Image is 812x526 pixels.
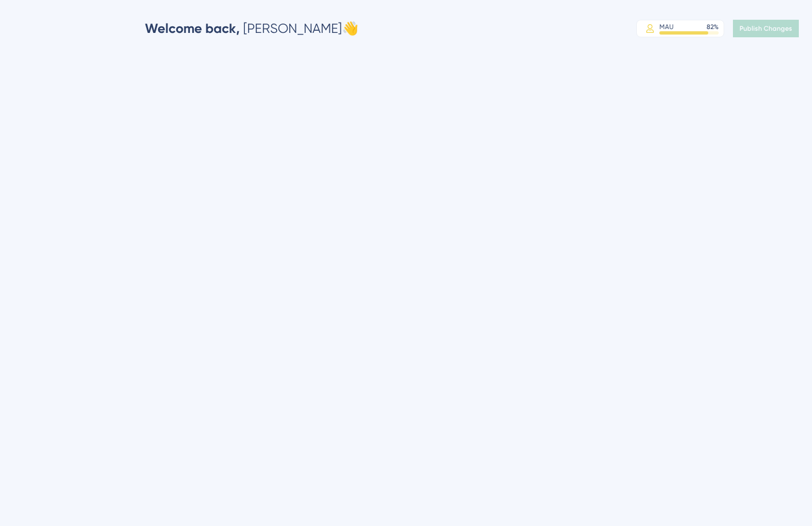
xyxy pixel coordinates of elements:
div: [PERSON_NAME] 👋 [145,20,359,37]
div: 82 % [707,22,719,31]
span: Publish Changes [740,24,792,33]
button: Publish Changes [733,20,799,37]
span: Welcome back, [145,20,240,36]
div: MAU [659,22,674,31]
